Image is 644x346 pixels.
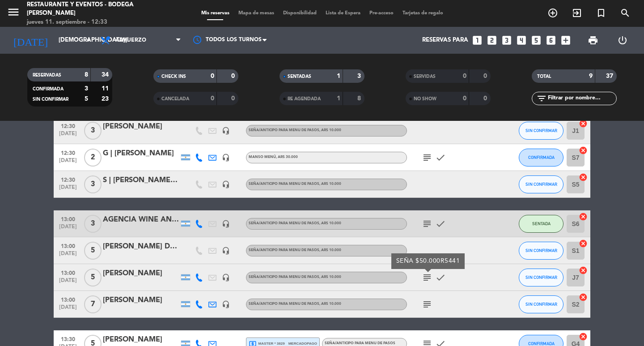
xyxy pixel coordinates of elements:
[547,94,616,103] input: Filtrar por nombre...
[357,95,363,102] strong: 8
[525,182,557,187] span: SIN CONFIRMAR
[27,0,154,18] div: Restaurante y Eventos - Bodega [PERSON_NAME]
[7,30,54,50] i: [DATE]
[471,34,483,46] i: looks_one
[422,37,468,44] span: Reservas para
[249,248,341,252] span: Seña/anticipo para MENU DE PASOS
[57,267,79,278] span: 13:00
[579,239,588,248] i: cancel
[463,73,466,79] strong: 0
[579,173,588,182] i: cancel
[519,242,563,260] button: SIN CONFIRMAR
[435,218,446,229] i: check
[398,11,448,16] span: Tarjetas de regalo
[606,73,615,79] strong: 37
[319,248,341,252] span: , ARS 10.000
[57,333,79,344] span: 13:30
[103,295,179,306] div: [PERSON_NAME]
[530,34,542,46] i: looks_5
[321,11,365,16] span: Lista de Espera
[596,8,606,18] i: turned_in_not
[365,11,398,16] span: Pre-acceso
[579,293,588,302] i: cancel
[572,8,582,18] i: exit_to_app
[519,175,563,193] button: SIN CONFIRMAR
[525,275,557,280] span: SIN CONFIRMAR
[211,73,214,79] strong: 0
[57,278,79,288] span: [DATE]
[519,122,563,140] button: SIN CONFIRMAR
[620,8,631,18] i: search
[483,73,489,79] strong: 0
[57,294,79,304] span: 13:00
[57,131,79,141] span: [DATE]
[57,214,79,224] span: 13:00
[57,120,79,131] span: 12:30
[234,11,279,16] span: Mapa de mesas
[222,247,230,255] i: headset_mic
[288,97,321,101] span: RE AGENDADA
[161,74,186,79] span: CHECK INS
[222,127,230,135] i: headset_mic
[222,180,230,188] i: headset_mic
[528,155,555,160] span: CONFIRMADA
[579,119,588,128] i: cancel
[197,11,234,16] span: Mis reservas
[486,34,498,46] i: looks_two
[231,95,237,102] strong: 0
[528,341,555,346] span: CONFIRMADA
[85,96,88,102] strong: 5
[102,72,110,78] strong: 34
[435,272,446,283] i: check
[516,34,527,46] i: looks_4
[337,95,340,102] strong: 1
[249,128,341,132] span: Seña/anticipo para MENU DE PASOS
[608,27,637,54] div: LOG OUT
[589,73,593,79] strong: 9
[579,146,588,155] i: cancel
[579,266,588,275] i: cancel
[532,221,551,226] span: SENTADA
[414,97,436,101] span: NO SHOW
[319,222,341,225] span: , ARS 10.000
[57,147,79,158] span: 12:30
[249,275,341,279] span: Seña/anticipo para MENU DE PASOS
[319,182,341,186] span: , ARS 10.000
[57,158,79,168] span: [DATE]
[84,122,102,140] span: 3
[249,155,298,159] span: MANSO MENÚ
[84,242,102,260] span: 5
[115,37,146,43] span: Almuerzo
[422,152,432,163] i: subject
[414,74,436,79] span: SERVIDAS
[319,128,341,132] span: , ARS 10.000
[103,175,179,186] div: S | [PERSON_NAME] | witralen
[85,85,88,92] strong: 3
[435,152,446,163] i: check
[519,215,563,233] button: SENTADA
[57,251,79,261] span: [DATE]
[525,128,557,133] span: SIN CONFIRMAR
[33,87,64,91] span: CONFIRMADA
[83,35,94,46] i: arrow_drop_down
[84,175,102,193] span: 3
[422,218,432,229] i: subject
[519,295,563,313] button: SIN CONFIRMAR
[279,11,321,16] span: Disponibilidad
[57,174,79,184] span: 12:30
[103,241,179,252] div: [PERSON_NAME] De [PERSON_NAME]
[103,334,179,346] div: [PERSON_NAME]
[7,5,20,19] i: menu
[103,121,179,132] div: [PERSON_NAME]
[545,34,557,46] i: looks_6
[33,97,68,102] span: SIN CONFIRMAR
[325,342,395,345] span: Seña/anticipo para MENU DE PASOS
[422,272,432,283] i: subject
[102,96,110,102] strong: 23
[103,148,179,159] div: G | [PERSON_NAME]
[519,149,563,167] button: CONFIRMADA
[222,154,230,162] i: headset_mic
[483,95,489,102] strong: 0
[102,85,110,92] strong: 11
[422,299,432,310] i: subject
